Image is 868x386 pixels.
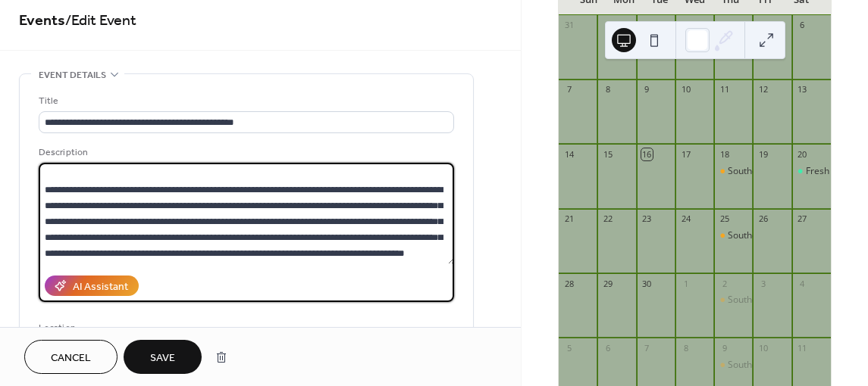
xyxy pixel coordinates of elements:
[680,342,691,353] div: 8
[641,148,653,160] div: 16
[680,20,691,31] div: 3
[602,84,613,95] div: 8
[602,20,613,31] div: 1
[51,350,91,366] span: Cancel
[797,20,808,31] div: 6
[563,148,575,160] div: 14
[797,342,808,353] div: 11
[150,350,175,366] span: Save
[714,165,753,178] div: Southern Alberta Council on Public Affairs (SACPA) - Being Trans is Amazing! So Why All the Hate?
[602,342,613,353] div: 6
[719,148,730,160] div: 18
[719,20,730,31] div: 4
[757,148,769,160] div: 19
[641,278,653,289] div: 30
[757,213,769,225] div: 26
[680,148,691,160] div: 17
[680,213,691,225] div: 24
[757,278,769,289] div: 3
[563,278,575,289] div: 28
[39,145,451,160] div: Description
[39,320,451,336] div: Location
[714,294,753,307] div: Southern Alberta Council on Public Affairs (SACPA) - Being Trans is Amazing! So Why All the Hate?
[124,340,202,374] button: Save
[563,84,575,95] div: 7
[641,84,653,95] div: 9
[757,84,769,95] div: 12
[45,275,139,296] button: AI Assistant
[719,342,730,353] div: 9
[757,342,769,353] div: 10
[563,342,575,353] div: 5
[602,148,613,160] div: 15
[563,213,575,225] div: 21
[757,20,769,31] div: 5
[65,6,136,36] span: / Edit Event
[719,278,730,289] div: 2
[797,278,808,289] div: 4
[641,213,653,225] div: 23
[714,359,753,372] div: Southern Alberta Council on Public Affairs (SACPA) - Being Trans is Amazing! So Why All the Hate?
[563,20,575,31] div: 31
[680,278,691,289] div: 1
[719,84,730,95] div: 11
[641,20,653,31] div: 2
[797,84,808,95] div: 13
[797,213,808,225] div: 27
[39,93,451,109] div: Title
[24,340,118,374] button: Cancel
[602,213,613,225] div: 22
[680,84,691,95] div: 10
[39,67,106,83] span: Event details
[602,278,613,289] div: 29
[19,6,65,36] a: Events
[641,342,653,353] div: 7
[719,213,730,225] div: 25
[73,279,128,295] div: AI Assistant
[714,229,753,242] div: Southern Alberta Council on Public Affairs (SACPA) - Being Trans is Amazing! So Why All the Hate?
[792,165,831,178] div: Fresh Food Box Pick-Up
[797,148,808,160] div: 20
